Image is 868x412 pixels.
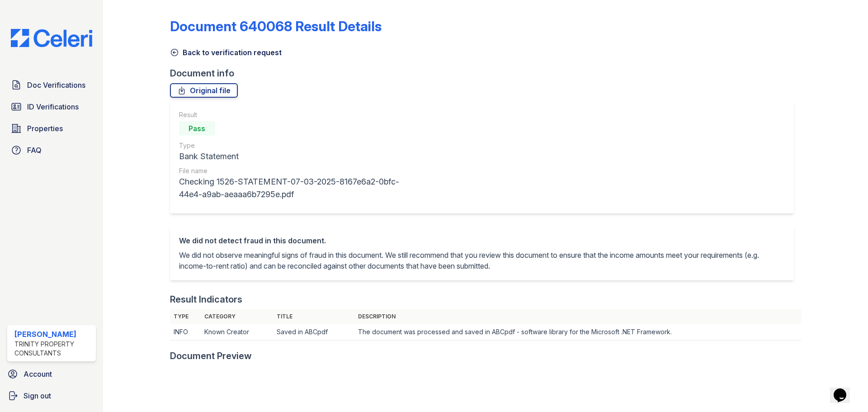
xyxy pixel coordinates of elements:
[179,175,410,201] div: Checking 1526-STATEMENT-07-03-2025-8167e6a2-0bfc-44e4-a9ab-aeaaa6b7295e.pdf
[179,110,410,119] div: Result
[830,376,859,403] iframe: chat widget
[179,166,410,175] div: File name
[179,141,410,150] div: Type
[179,235,785,246] div: We did not detect fraud in this document.
[14,340,92,358] div: Trinity Property Consultants
[201,309,273,324] th: Category
[4,365,99,383] a: Account
[27,123,63,134] span: Properties
[27,145,42,156] span: FAQ
[24,369,52,379] span: Account
[7,141,96,159] a: FAQ
[4,387,99,405] a: Sign out
[170,324,201,341] td: INFO
[179,150,410,163] div: Bank Statement
[170,67,801,80] div: Document info
[354,309,801,324] th: Description
[179,121,215,136] div: Pass
[27,80,85,90] span: Doc Verifications
[170,83,238,98] a: Original file
[354,324,801,341] td: The document was processed and saved in ABCpdf - software library for the Microsoft .NET Framework.
[7,119,96,137] a: Properties
[4,29,99,47] img: CE_Logo_Blue-a8612792a0a2168367f1c8372b55b34899dd931a85d93a1a3d3e32e68fde9ad4.png
[24,390,51,401] span: Sign out
[273,324,354,341] td: Saved in ABCpdf
[179,250,785,271] p: We did not observe meaningful signs of fraud in this document. We still recommend that you review...
[27,101,79,112] span: ID Verifications
[273,309,354,324] th: Title
[170,293,242,306] div: Result Indicators
[170,350,252,362] div: Document Preview
[170,18,382,34] a: Document 640068 Result Details
[7,76,96,94] a: Doc Verifications
[170,47,282,58] a: Back to verification request
[7,98,96,116] a: ID Verifications
[14,329,92,340] div: [PERSON_NAME]
[170,309,201,324] th: Type
[201,324,273,341] td: Known Creator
